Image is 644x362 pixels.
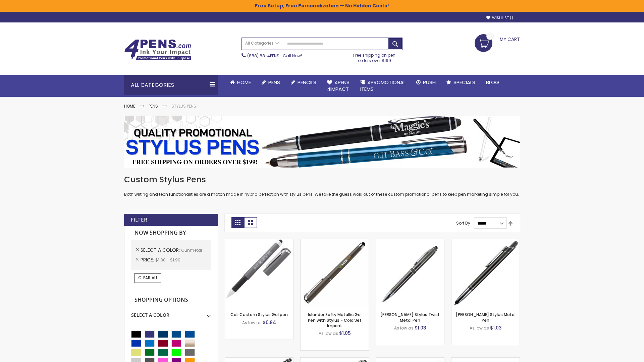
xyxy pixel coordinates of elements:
[380,312,440,323] a: [PERSON_NAME] Stylus Twist Metal Pen
[308,312,362,328] a: Islander Softy Metallic Gel Pen with Stylus - ColorJet Imprint
[301,239,369,307] img: Islander Softy Metallic Gel Pen with Stylus - ColorJet Imprint-Gunmetal
[245,41,279,46] span: All Categories
[339,330,351,337] span: $1.05
[423,79,436,86] span: Rush
[237,79,251,86] span: Home
[171,103,196,109] strong: Stylus Pens
[247,53,302,59] span: - Call Now!
[131,307,211,318] div: Select A Color
[131,226,211,240] strong: Now Shopping by
[298,79,316,86] span: Pencils
[346,50,403,63] div: Free shipping on pen orders over $199
[138,275,158,281] span: Clear All
[230,312,288,317] a: Cali Custom Stylus Gel pen
[247,53,279,59] a: (888) 88-4PENS
[242,38,282,49] a: All Categories
[149,103,158,109] a: Pens
[131,293,211,307] strong: Shopping Options
[441,75,481,90] a: Specials
[360,79,406,93] span: 4PROMOTIONAL ITEMS
[486,15,513,20] a: Wishlist
[411,75,441,90] a: Rush
[268,79,280,86] span: Pens
[355,75,411,97] a: 4PROMOTIONALITEMS
[394,325,414,331] span: As low as
[225,239,293,307] img: Cali Custom Stylus Gel pen-Gunmetal
[124,75,218,95] div: All Categories
[451,239,520,244] a: Olson Stylus Metal Pen-Gunmetal
[322,75,355,97] a: 4Pens4impact
[225,239,293,244] a: Cali Custom Stylus Gel pen-Gunmetal
[141,247,181,253] span: Select A Color
[490,324,502,331] span: $1.03
[451,239,520,307] img: Olson Stylus Metal Pen-Gunmetal
[301,239,369,244] a: Islander Softy Metallic Gel Pen with Stylus - ColorJet Imprint-Gunmetal
[225,75,256,90] a: Home
[231,217,244,228] strong: Grid
[456,220,470,226] label: Sort By
[263,319,276,326] span: $0.84
[124,116,520,168] img: Stylus Pens
[124,103,135,109] a: Home
[135,273,161,283] a: Clear All
[470,325,489,331] span: As low as
[456,312,516,323] a: [PERSON_NAME] Stylus Metal Pen
[124,174,520,185] h1: Custom Stylus Pens
[124,39,191,61] img: 4Pens Custom Pens and Promotional Products
[256,75,285,90] a: Pens
[285,75,322,90] a: Pencils
[486,79,499,86] span: Blog
[155,257,180,263] span: $1.00 - $1.99
[131,216,147,224] strong: Filter
[242,320,262,325] span: As low as
[376,239,444,307] img: Colter Stylus Twist Metal Pen-Gunmetal
[319,330,338,336] span: As low as
[141,256,155,263] span: Price
[415,324,426,331] span: $1.03
[376,239,444,244] a: Colter Stylus Twist Metal Pen-Gunmetal
[453,79,475,86] span: Specials
[327,79,350,93] span: 4Pens 4impact
[481,75,504,90] a: Blog
[124,174,520,197] div: Both writing and tech functionalities are a match made in hybrid perfection with stylus pens. We ...
[181,247,202,253] span: Gunmetal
